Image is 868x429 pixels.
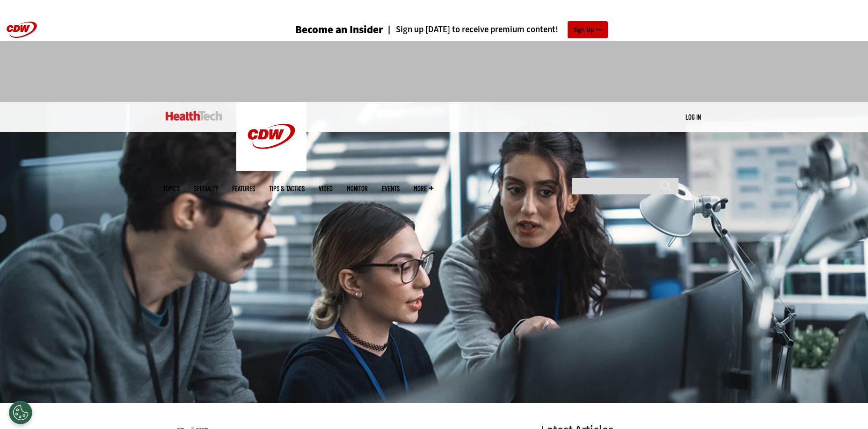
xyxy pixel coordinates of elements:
[166,111,222,121] img: Home
[260,24,383,35] a: Become an Insider
[163,185,180,192] span: Topics
[295,24,383,35] h3: Become an Insider
[232,185,255,192] a: Features
[269,185,305,192] a: Tips & Tactics
[9,401,32,424] button: Open Preferences
[686,112,701,122] div: User menu
[9,401,32,424] div: Cookies Settings
[414,185,433,192] span: More
[382,185,400,192] a: Events
[347,185,368,192] a: MonITor
[264,50,605,93] iframe: advertisement
[383,25,558,34] a: Sign up [DATE] to receive premium content!
[236,102,306,171] img: Home
[686,113,701,121] a: Log in
[194,185,218,192] span: Specialty
[568,21,608,38] a: Sign Up
[319,185,333,192] a: Video
[236,164,306,173] a: CDW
